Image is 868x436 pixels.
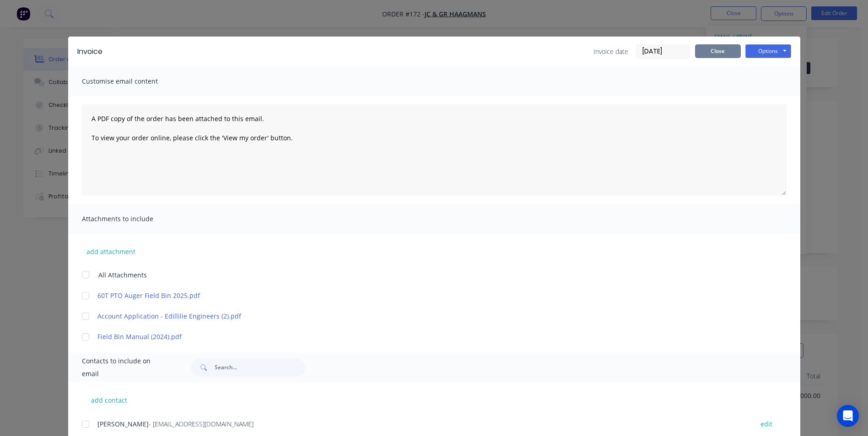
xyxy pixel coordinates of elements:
[82,393,137,407] button: add contact
[97,332,744,341] a: Field Bin Manual (2024).pdf
[215,358,305,377] input: Search...
[149,420,253,428] span: - [EMAIL_ADDRESS][DOMAIN_NAME]
[837,405,859,427] div: Open Intercom Messenger
[82,355,168,380] span: Contacts to include on email
[77,46,102,57] div: Invoice
[593,47,628,56] span: Invoice date
[745,44,791,58] button: Options
[97,291,744,300] a: 60T PTO Auger Field Bin 2025.pdf
[82,245,140,258] button: add attachment
[755,418,778,430] button: edit
[98,270,147,280] span: All Attachments
[82,213,183,225] span: Attachments to include
[82,104,787,196] textarea: A PDF copy of the order has been attached to this email. To view your order online, please click ...
[695,44,741,58] button: Close
[97,311,744,321] a: Account Application - Edillilie Engineers (2).pdf
[82,75,183,88] span: Customise email content
[97,420,149,428] span: [PERSON_NAME]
